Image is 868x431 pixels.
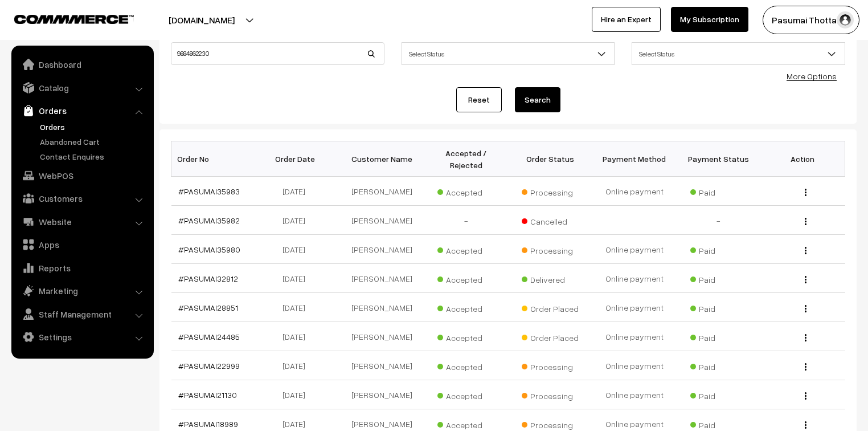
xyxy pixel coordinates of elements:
span: Accepted [437,242,494,257]
th: Order Status [508,141,592,177]
a: Reports [14,258,150,278]
a: Reset [456,87,502,112]
img: Menu [805,276,806,283]
th: Customer Name [339,141,424,177]
a: COMMMERCE [14,11,114,25]
td: [DATE] [255,293,339,322]
a: Orders [37,121,150,133]
td: [PERSON_NAME] [339,322,424,351]
a: #PASUMAI32812 [178,274,238,283]
img: Menu [805,392,806,400]
a: Catalog [14,78,150,98]
a: #PASUMAI18989 [178,419,238,429]
td: Online payment [592,380,677,409]
th: Order Date [255,141,339,177]
span: Accepted [437,184,494,198]
span: Accepted [437,358,494,373]
td: [PERSON_NAME] [339,380,424,409]
span: Processing [522,358,579,373]
td: [DATE] [255,322,339,351]
img: Menu [805,421,806,429]
span: Paid [690,329,747,344]
a: Dashboard [14,54,150,75]
td: [PERSON_NAME] [339,351,424,380]
span: Processing [522,387,579,402]
span: Order Placed [522,329,579,344]
td: [DATE] [255,264,339,293]
a: #PASUMAI24485 [178,332,240,341]
span: Select Status [632,44,845,64]
a: My Subscription [671,7,748,32]
a: Hire an Expert [592,7,661,32]
td: Online payment [592,235,677,264]
img: Menu [805,305,806,312]
span: Processing [522,416,579,431]
span: Order Placed [522,300,579,315]
th: Accepted / Rejected [424,141,508,177]
span: Paid [690,242,747,257]
a: Staff Management [14,304,150,324]
span: Paid [690,300,747,315]
img: Menu [805,334,806,341]
a: Abandoned Cart [37,136,150,148]
th: Payment Method [592,141,677,177]
a: Customers [14,188,150,209]
td: Online payment [592,293,677,322]
th: Payment Status [677,141,761,177]
td: Online payment [592,177,677,206]
button: Search [515,87,560,112]
input: Order Id / Customer Name / Customer Email / Customer Phone [171,42,384,65]
a: #PASUMAI35980 [178,245,240,254]
span: Select Status [402,44,615,64]
img: user [837,11,854,29]
td: [PERSON_NAME] [339,235,424,264]
button: [DOMAIN_NAME] [129,6,275,34]
span: Accepted [437,300,494,315]
td: [DATE] [255,177,339,206]
a: #PASUMAI21130 [178,390,237,400]
a: More Options [787,71,837,81]
span: Accepted [437,329,494,344]
img: Menu [805,363,806,371]
td: Online payment [592,322,677,351]
a: #PASUMAI35982 [178,215,240,225]
td: [DATE] [255,380,339,409]
span: Paid [690,387,747,402]
span: Paid [690,184,747,198]
img: Menu [805,218,806,225]
a: WebPOS [14,165,150,186]
th: Action [761,141,845,177]
span: Select Status [402,42,615,65]
td: - [677,206,761,235]
td: [PERSON_NAME] [339,264,424,293]
span: Delivered [522,271,579,286]
td: [DATE] [255,351,339,380]
a: Settings [14,327,150,347]
a: #PASUMAI35983 [178,186,240,196]
img: Menu [805,189,806,196]
td: [DATE] [255,235,339,264]
th: Order No [171,141,256,177]
a: #PASUMAI28851 [178,303,238,312]
button: Pasumai Thotta… [763,6,859,34]
span: Paid [690,271,747,286]
a: #PASUMAI22999 [178,361,240,371]
td: - [424,206,508,235]
td: [DATE] [255,206,339,235]
span: Processing [522,184,579,198]
span: Processing [522,242,579,257]
span: Accepted [437,387,494,402]
span: Paid [690,416,747,431]
span: Accepted [437,416,494,431]
td: [PERSON_NAME] [339,177,424,206]
td: Online payment [592,264,677,293]
a: Website [14,212,150,232]
a: Contact Enquires [37,151,150,162]
span: Select Status [632,42,845,65]
td: Online payment [592,351,677,380]
span: Paid [690,358,747,373]
img: COMMMERCE [14,15,134,23]
a: Marketing [14,280,150,301]
td: [PERSON_NAME] [339,206,424,235]
span: Accepted [437,271,494,286]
